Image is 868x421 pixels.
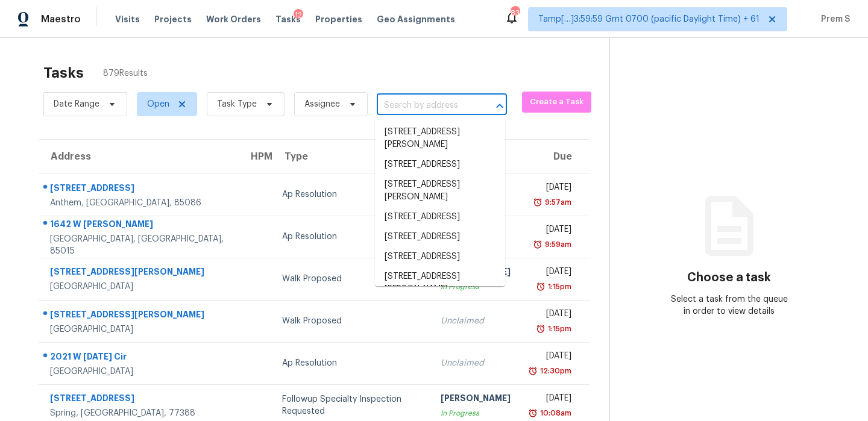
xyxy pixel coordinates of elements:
[546,323,571,335] div: 1:15pm
[275,15,301,23] span: Tasks
[282,231,421,243] div: Ap Resolution
[43,67,84,79] h2: Tasks
[538,13,759,25] span: Tamp[…]3:59:59 Gmt 0700 (pacific Daylight Time) + 61
[272,140,431,173] th: Type
[530,223,571,239] div: [DATE]
[41,13,81,25] span: Maestro
[528,407,538,419] img: Overdue Alarm Icon
[304,98,340,110] span: Assignee
[50,281,229,293] div: [GEOGRAPHIC_DATA]
[530,392,571,407] div: [DATE]
[491,98,508,114] button: Close
[239,140,272,173] th: HPM
[536,281,546,293] img: Overdue Alarm Icon
[530,266,571,281] div: [DATE]
[39,140,239,173] th: Address
[816,13,850,25] span: Prem S
[377,96,473,115] input: Search by address
[282,273,421,285] div: Walk Proposed
[50,323,229,335] div: [GEOGRAPHIC_DATA]
[441,315,511,327] div: Unclaimed
[377,13,455,25] span: Geo Assignments
[147,98,169,110] span: Open
[50,351,229,366] div: 2021 W [DATE] Cir
[206,13,261,25] span: Work Orders
[546,281,571,293] div: 1:15pm
[115,13,140,25] span: Visits
[103,67,148,80] span: 879 Results
[154,13,192,25] span: Projects
[530,350,571,365] div: [DATE]
[542,196,571,208] div: 9:57am
[50,197,229,209] div: Anthem, [GEOGRAPHIC_DATA], 85086
[528,365,538,377] img: Overdue Alarm Icon
[282,189,421,201] div: Ap Resolution
[530,308,571,323] div: [DATE]
[533,196,542,208] img: Overdue Alarm Icon
[375,227,505,247] li: [STREET_ADDRESS]
[375,155,505,175] li: [STREET_ADDRESS]
[282,393,421,417] div: Followup Specialty Inspection Requested
[50,407,229,419] div: Spring, [GEOGRAPHIC_DATA], 77388
[441,392,511,407] div: [PERSON_NAME]
[217,98,257,110] span: Task Type
[528,95,585,109] span: Create a Task
[50,233,229,257] div: [GEOGRAPHIC_DATA], [GEOGRAPHIC_DATA], 85015
[538,365,571,377] div: 12:30pm
[511,7,519,19] div: 838
[294,9,303,21] div: 12
[530,181,571,196] div: [DATE]
[50,392,229,407] div: [STREET_ADDRESS]
[54,98,99,110] span: Date Range
[375,175,505,207] li: [STREET_ADDRESS][PERSON_NAME]
[50,218,229,233] div: 1642 W [PERSON_NAME]
[375,207,505,227] li: [STREET_ADDRESS]
[687,272,771,284] h3: Choose a task
[522,92,591,113] button: Create a Task
[533,239,542,251] img: Overdue Alarm Icon
[375,247,505,267] li: [STREET_ADDRESS]
[536,323,546,335] img: Overdue Alarm Icon
[315,13,362,25] span: Properties
[282,315,421,327] div: Walk Proposed
[441,407,511,419] div: In Progress
[538,407,571,419] div: 10:08am
[50,308,229,323] div: [STREET_ADDRESS][PERSON_NAME]
[441,357,511,369] div: Unclaimed
[50,266,229,281] div: [STREET_ADDRESS][PERSON_NAME]
[520,140,590,173] th: Due
[50,366,229,378] div: [GEOGRAPHIC_DATA]
[282,357,421,369] div: Ap Resolution
[375,267,505,299] li: [STREET_ADDRESS][PERSON_NAME]
[670,293,789,317] div: Select a task from the queue in order to view details
[375,122,505,155] li: [STREET_ADDRESS][PERSON_NAME]
[50,182,229,197] div: [STREET_ADDRESS]
[542,239,571,251] div: 9:59am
